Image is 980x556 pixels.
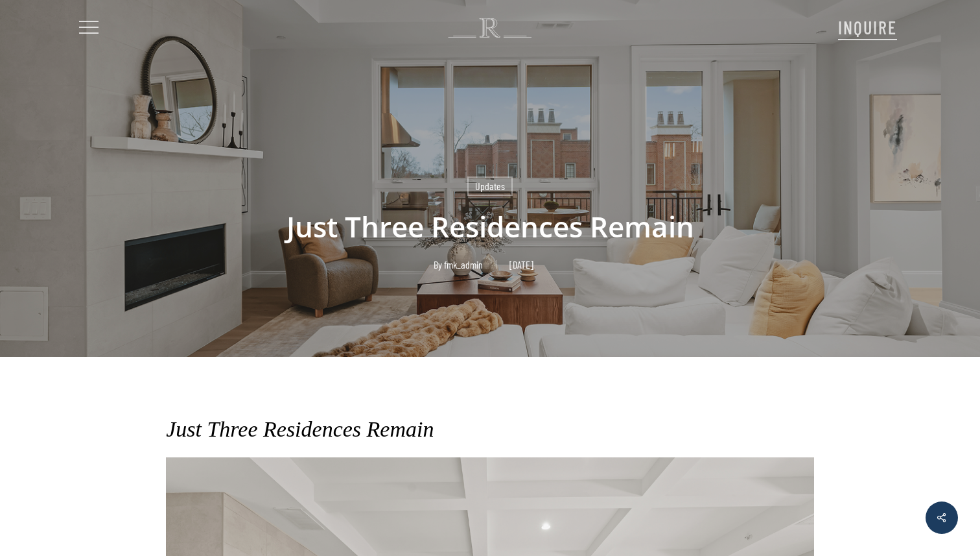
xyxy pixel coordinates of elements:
span: INQUIRE [838,16,897,38]
span: By [434,260,442,269]
h1: Just Three Residences Remain [166,196,814,257]
a: fmk_admin [444,258,483,271]
span: [DATE] [496,260,546,269]
a: Navigation Menu [76,21,99,35]
a: Updates [467,176,513,196]
h2: Just Three Residences Remain [166,415,814,444]
a: INQUIRE [838,15,897,40]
